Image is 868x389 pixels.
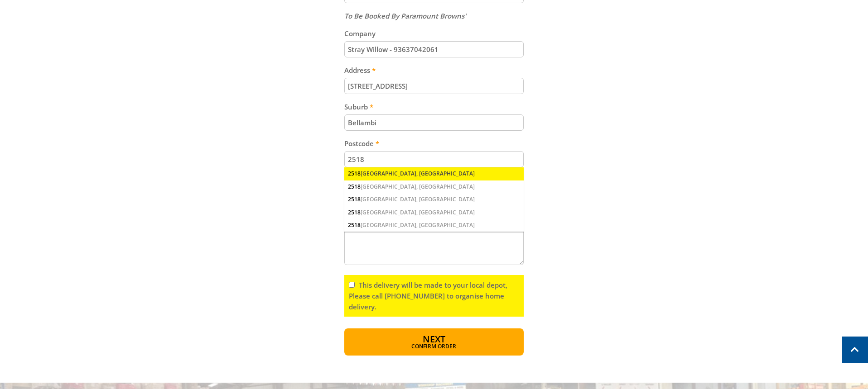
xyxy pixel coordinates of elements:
[349,280,507,311] label: This delivery will be made to your local depot, Please call [PHONE_NUMBER] to organise home deliv...
[349,282,355,288] input: Please read and complete.
[344,151,524,167] input: Please enter your postcode.
[364,344,505,349] span: Confirm order
[348,209,361,216] span: 2518
[348,183,361,190] span: 2518
[344,78,524,94] input: Please enter your address.
[348,195,361,203] span: 2518
[348,221,361,229] span: 2518
[344,11,466,20] em: To Be Booked By Paramount Browns'
[344,206,524,219] div: [GEOGRAPHIC_DATA], [GEOGRAPHIC_DATA]
[344,328,524,356] button: Next Confirm order
[344,167,524,180] div: [GEOGRAPHIC_DATA], [GEOGRAPHIC_DATA]
[344,114,524,131] input: Please enter your suburb.
[344,28,524,39] label: Company
[344,180,524,193] div: [GEOGRAPHIC_DATA], [GEOGRAPHIC_DATA]
[344,65,524,76] label: Address
[344,219,524,232] div: [GEOGRAPHIC_DATA], [GEOGRAPHIC_DATA]
[423,333,445,345] span: Next
[348,170,361,177] span: 2518
[344,138,524,149] label: Postcode
[344,101,524,112] label: Suburb
[344,193,524,206] div: [GEOGRAPHIC_DATA], [GEOGRAPHIC_DATA]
